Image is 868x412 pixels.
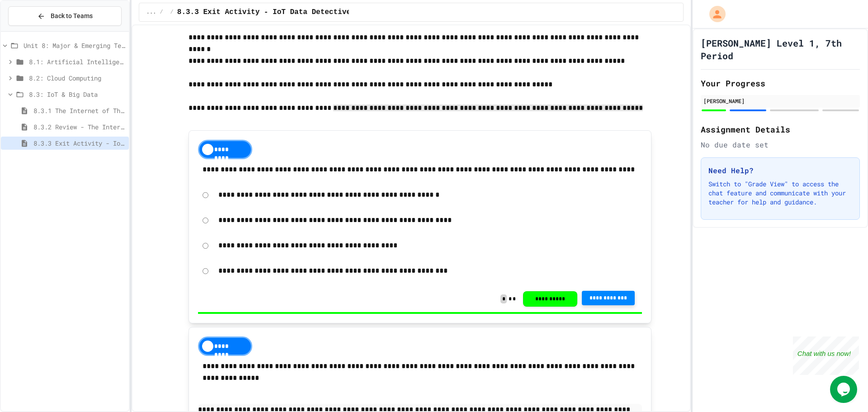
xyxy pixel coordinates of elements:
[708,165,852,176] h3: Need Help?
[793,336,859,375] iframe: chat widget
[830,376,859,403] iframe: chat widget
[29,73,125,83] span: 8.2: Cloud Computing
[703,97,857,105] div: [PERSON_NAME]
[701,77,860,90] h2: Your Progress
[146,9,156,16] span: ...
[51,11,93,21] span: Back to Teams
[29,57,125,66] span: 8.1: Artificial Intelligence Basics
[177,7,394,18] span: 8.3.3 Exit Activity - IoT Data Detective Challenge
[701,123,860,136] h2: Assignment Details
[708,180,852,207] p: Switch to "Grade View" to access the chat feature and communicate with your teacher for help and ...
[33,122,125,132] span: 8.3.2 Review - The Internet of Things and Big Data
[33,106,125,115] span: 8.3.1 The Internet of Things and Big Data: Our Connected Digital World
[29,90,125,99] span: 8.3: IoT & Big Data
[24,41,125,50] span: Unit 8: Major & Emerging Technologies
[170,9,174,16] span: /
[700,4,728,24] div: My Account
[160,9,163,16] span: /
[701,139,860,150] div: No due date set
[8,6,122,26] button: Back to Teams
[701,37,860,62] h1: [PERSON_NAME] Level 1, 7th Period
[33,138,125,148] span: 8.3.3 Exit Activity - IoT Data Detective Challenge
